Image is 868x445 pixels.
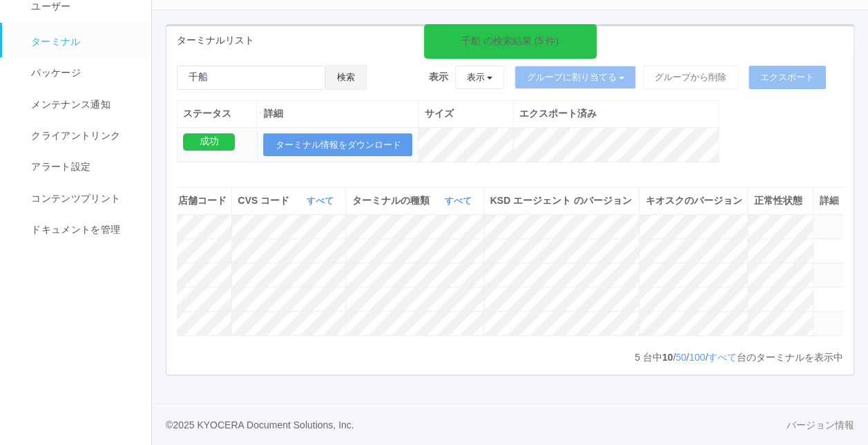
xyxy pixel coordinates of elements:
span: キオスクのバージョン [645,195,742,206]
div: 詳細 [263,106,412,121]
div: エクスポート済み [519,106,713,121]
button: すべて [302,194,340,208]
span: クライアントリンク [28,130,120,141]
a: 100 [689,352,705,363]
button: 検索 [325,65,367,90]
span: パッケージ [28,67,81,78]
button: グループに割り当てる [514,66,636,89]
span: 5 [635,352,643,363]
button: 表示 [455,66,505,89]
span: © 2025 KYOCERA Document Solutions, Inc. [166,419,354,430]
span: コンテンツプリント [28,193,120,204]
a: バージョン情報 [787,418,854,433]
a: コンテンツプリント [2,183,164,214]
div: ターミナルリスト [166,26,853,55]
div: サイズ [424,106,507,121]
span: ドキュメントを管理 [28,224,120,235]
div: ステータス [183,106,251,121]
p: 台中 / / / 台のターミナルを表示中 [635,350,843,365]
span: CVS コード [238,193,293,208]
span: 表示 [429,70,448,84]
a: クライアントリンク [2,120,164,151]
span: メンテナンス通知 [28,99,110,110]
span: ユーザー [28,1,70,12]
a: 50 [675,352,686,363]
span: 正常性状態 [753,195,802,206]
span: 店舗コード [177,195,226,206]
div: 成功 [183,133,235,151]
button: すべて [441,194,478,208]
span: ターミナル [28,36,81,47]
span: KSD エージェント のバージョン [490,195,631,206]
span: アラート設定 [28,161,90,172]
a: すべて [306,196,336,206]
a: ターミナル [2,23,164,57]
span: 10 [662,352,673,363]
a: すべて [708,352,737,363]
a: メンテナンス通知 [2,89,164,120]
a: アラート設定 [2,151,164,182]
button: ターミナル情報をダウンロード [263,133,412,157]
div: 詳細 [819,193,838,208]
button: エクスポート [749,66,826,89]
a: パッケージ [2,57,164,88]
a: すべて [444,196,474,206]
a: ドキュメントを管理 [2,214,164,245]
div: 千船 の検索結果 (5 件) [461,34,559,48]
button: グループから削除 [643,66,738,89]
span: ターミナルの種類 [351,193,432,208]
